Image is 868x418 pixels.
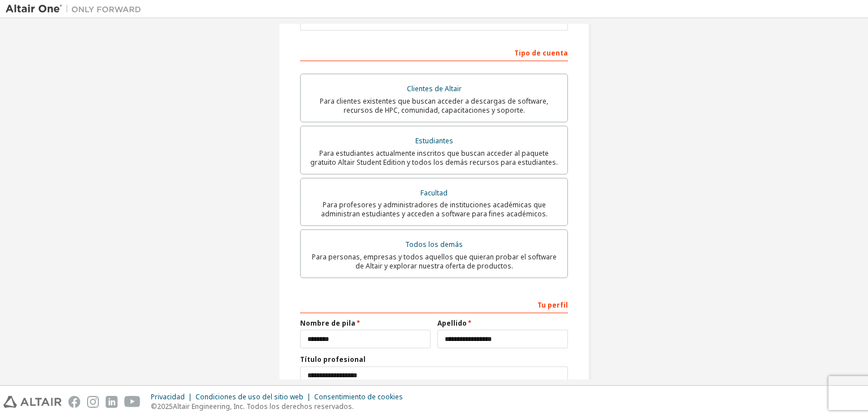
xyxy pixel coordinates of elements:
[151,402,157,411] font: ©
[124,396,141,408] img: youtube.svg
[173,402,354,411] font: Altair Engineering, Inc. Todos los derechos reservados.
[310,148,558,167] font: Para estudiantes actualmente inscritos que buscan acceder al paquete gratuito Altair Student Edit...
[320,96,548,115] font: Para clientes existentes que buscan acceder a descargas de software, recursos de HPC, comunidad, ...
[300,355,366,364] font: Título profesional
[106,396,118,408] img: linkedin.svg
[537,300,568,310] font: Tu perfil
[196,392,303,402] font: Condiciones de uso del sitio web
[3,396,62,408] img: altair_logo.svg
[157,402,173,411] font: 2025
[151,392,185,402] font: Privacidad
[312,252,557,271] font: Para personas, empresas y todos aquellos que quieran probar el software de Altair y explorar nues...
[405,240,463,249] font: Todos los demás
[415,136,453,146] font: Estudiantes
[314,392,403,402] font: Consentimiento de cookies
[300,318,355,328] font: Nombre de pila
[420,188,448,198] font: Facultad
[407,84,462,93] font: Clientes de Altair
[87,396,99,408] img: instagram.svg
[437,318,467,328] font: Apellido
[514,48,568,58] font: Tipo de cuenta
[321,200,548,219] font: Para profesores y administradores de instituciones académicas que administran estudiantes y acced...
[68,396,80,408] img: facebook.svg
[6,3,147,15] img: Altair Uno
